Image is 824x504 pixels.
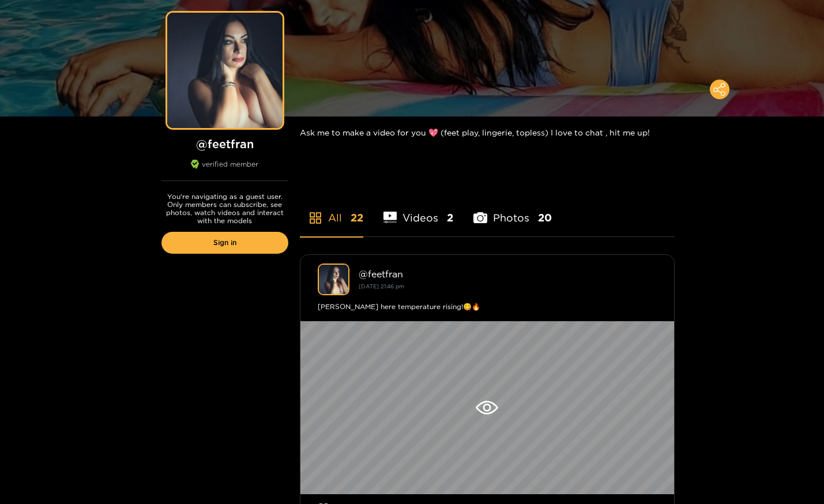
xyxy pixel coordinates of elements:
[161,193,288,225] p: You're navigating as a guest user. Only members can subscribe, see photos, watch videos and inter...
[359,269,657,279] div: @ feetfran
[161,137,288,151] h1: @ feetfran
[447,210,453,225] span: 2
[383,185,454,236] li: Videos
[473,185,552,236] li: Photos
[351,210,363,225] span: 22
[161,232,288,254] a: Sign in
[359,283,404,289] small: [DATE] 21:46 pm
[308,211,322,225] span: appstore
[161,160,288,181] div: verified member
[538,210,552,225] span: 20
[300,116,675,148] div: Ask me to make a video for you 💖 (feet play, lingerie, topless) I love to chat , hit me up!
[318,301,657,313] div: [PERSON_NAME] here temperature rising!😋🔥
[318,264,349,295] img: feetfran
[300,185,363,236] li: All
